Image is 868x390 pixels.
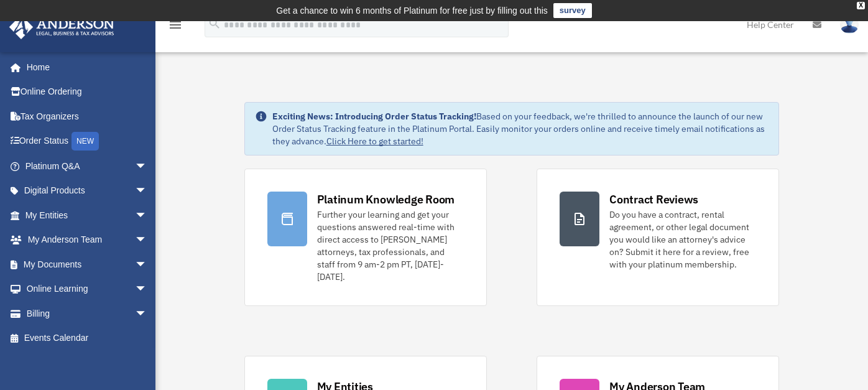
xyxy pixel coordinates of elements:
div: Based on your feedback, we're thrilled to announce the launch of our new Order Status Tracking fe... [272,110,769,147]
a: My Entitiesarrow_drop_down [9,203,166,228]
a: Billingarrow_drop_down [9,301,166,326]
a: Tax Organizers [9,104,166,129]
i: search [208,17,221,30]
a: Home [9,55,160,80]
img: User Pic [840,16,859,34]
div: close [857,2,865,9]
span: arrow_drop_down [135,277,160,302]
a: Events Calendar [9,326,166,351]
span: arrow_drop_down [135,252,160,277]
a: My Anderson Teamarrow_drop_down [9,228,166,253]
a: Online Learningarrow_drop_down [9,277,166,302]
div: Further your learning and get your questions answered real-time with direct access to [PERSON_NAM... [317,208,464,283]
div: Get a chance to win 6 months of Platinum for free just by filling out this [276,3,548,18]
a: Digital Productsarrow_drop_down [9,179,166,203]
span: arrow_drop_down [135,301,160,327]
span: arrow_drop_down [135,179,160,204]
a: My Documentsarrow_drop_down [9,252,166,277]
a: Click Here to get started! [326,136,423,147]
div: Contract Reviews [609,192,698,207]
a: Contract Reviews Do you have a contract, rental agreement, or other legal document you would like... [537,169,779,306]
img: Anderson Advisors Platinum Portal [6,15,118,39]
div: Platinum Knowledge Room [317,192,455,207]
a: Online Ordering [9,80,166,104]
span: arrow_drop_down [135,203,160,228]
div: Do you have a contract, rental agreement, or other legal document you would like an attorney's ad... [609,208,756,271]
div: NEW [72,132,99,151]
i: menu [168,17,183,32]
a: menu [168,22,183,32]
a: Platinum Knowledge Room Further your learning and get your questions answered real-time with dire... [244,169,487,306]
span: arrow_drop_down [135,154,160,179]
a: survey [553,3,592,18]
span: arrow_drop_down [135,228,160,253]
a: Platinum Q&Aarrow_drop_down [9,154,166,179]
a: Order StatusNEW [9,129,166,154]
strong: Exciting News: Introducing Order Status Tracking! [272,111,476,122]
